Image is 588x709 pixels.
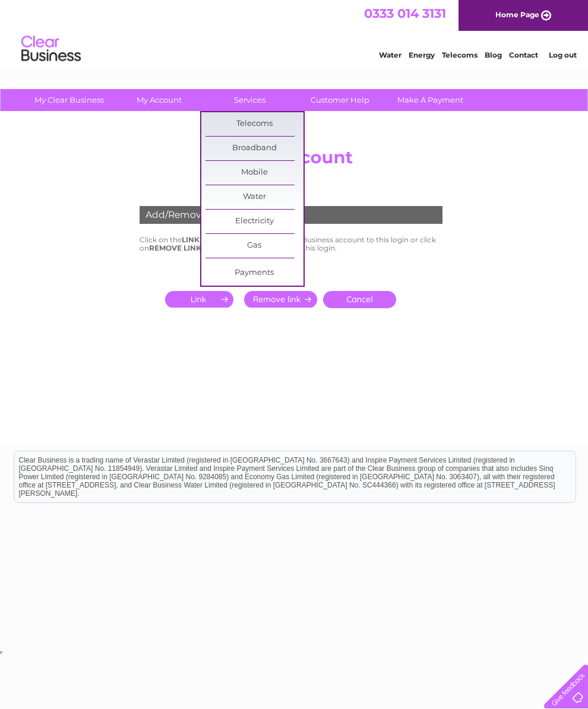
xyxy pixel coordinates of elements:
[182,235,200,244] b: LINK
[485,50,502,59] a: Blog
[291,89,389,111] a: Customer Help
[137,233,451,255] td: Click on the button to add another Clear Business account to this login or click on to remove an ...
[206,185,304,209] a: Water
[110,89,208,111] a: My Account
[442,50,478,59] a: Telecoms
[549,50,577,59] a: Log out
[409,50,435,59] a: Energy
[244,291,317,308] input: Submit
[364,6,446,21] a: 0333 014 3131
[206,234,304,258] a: Gas
[206,210,304,233] a: Electricity
[206,137,304,160] a: Broadband
[149,243,201,252] b: REMOVE LINK
[165,291,238,308] input: Submit
[201,89,299,111] a: Services
[14,7,576,58] div: Clear Business is a trading name of Verastar Limited (registered in [GEOGRAPHIC_DATA] No. 3667643...
[21,31,81,67] img: logo.png
[206,261,304,285] a: Payments
[381,89,479,111] a: Make A Payment
[20,89,118,111] a: My Clear Business
[323,291,396,308] a: Cancel
[206,161,304,185] a: Mobile
[140,206,442,224] div: Add/Remove Link
[206,112,304,136] a: Telecoms
[379,50,402,59] a: Water
[509,50,538,59] a: Contact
